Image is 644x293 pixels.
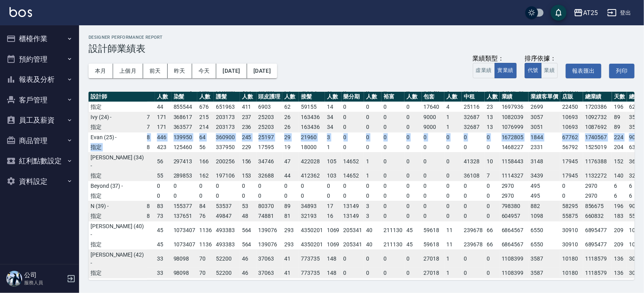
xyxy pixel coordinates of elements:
[604,6,635,20] button: 登出
[197,142,214,153] td: 56
[89,43,635,54] h3: 設計師業績表
[299,132,325,142] td: 21960
[583,171,612,181] td: 1132272
[560,152,583,171] td: 17945
[9,7,32,17] img: Logo
[257,132,283,142] td: 25197
[155,191,172,201] td: 0
[172,171,198,181] td: 289853
[560,191,583,201] td: 0
[257,152,283,171] td: 34746
[364,201,381,211] td: 3
[197,152,214,171] td: 166
[155,92,172,102] th: 人數
[89,201,147,211] td: N (39) -
[500,102,529,112] td: 1697936
[325,142,342,153] td: 1
[172,181,198,191] td: 0
[172,201,198,211] td: 155377
[583,112,612,122] td: 1092732
[299,181,325,191] td: 0
[214,191,240,201] td: 0
[381,132,404,142] td: 0
[3,171,76,192] button: 資料設定
[197,132,214,142] td: 64
[282,142,299,153] td: 19
[364,112,381,122] td: 0
[422,152,445,171] td: 0
[214,112,240,122] td: 203173
[462,102,485,112] td: 25116
[282,92,299,102] th: 人數
[500,112,529,122] td: 1082039
[444,191,462,201] td: 0
[240,152,257,171] td: 156
[342,102,364,112] td: 0
[612,132,627,142] td: 224
[172,211,198,221] td: 137651
[404,191,422,201] td: 0
[240,92,257,102] th: 人數
[485,152,500,171] td: 10
[500,171,529,181] td: 1114327
[24,271,64,279] h5: 公司
[89,142,147,153] td: 指定
[583,152,612,171] td: 1176388
[155,122,172,132] td: 171
[299,142,325,153] td: 18000
[404,181,422,191] td: 0
[197,191,214,201] td: 0
[444,171,462,181] td: 0
[500,92,529,102] th: 業績
[325,132,342,142] td: 3
[583,181,612,191] td: 2970
[485,112,500,122] td: 13
[282,102,299,112] td: 62
[529,171,560,181] td: 3439
[462,122,485,132] td: 32687
[214,92,240,102] th: 護髮
[216,64,247,78] button: [DATE]
[404,132,422,142] td: 0
[583,142,612,153] td: 1525019
[325,92,342,102] th: 人數
[462,191,485,201] td: 0
[342,132,364,142] td: 0
[583,201,612,211] td: 856675
[282,171,299,181] td: 44
[89,102,147,112] td: 指定
[155,181,172,191] td: 0
[422,122,445,132] td: 9000
[500,142,529,153] td: 1468227
[444,181,462,191] td: 0
[214,152,240,171] td: 200256
[3,69,76,90] button: 報表及分析
[342,112,364,122] td: 0
[529,112,560,122] td: 3057
[381,112,404,122] td: 0
[364,191,381,201] td: 0
[89,92,147,102] th: 設計師
[172,122,198,132] td: 363577
[500,152,529,171] td: 1158443
[485,191,500,201] td: 0
[444,102,462,112] td: 4
[560,181,583,191] td: 0
[422,132,445,142] td: 0
[444,112,462,122] td: 1
[155,102,172,112] td: 44
[551,5,567,21] button: save
[6,271,22,287] img: Person
[342,191,364,201] td: 0
[500,201,529,211] td: 798380
[299,201,325,211] td: 34893
[168,64,192,78] button: 昨天
[89,35,635,40] h2: Designer Performance Report
[342,171,364,181] td: 14652
[529,132,560,142] td: 1844
[612,152,627,171] td: 152
[529,181,560,191] td: 495
[612,102,627,112] td: 196
[612,181,627,191] td: 6
[89,112,147,122] td: Ivy (24) -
